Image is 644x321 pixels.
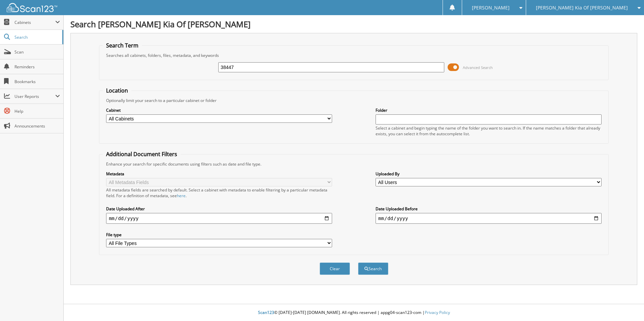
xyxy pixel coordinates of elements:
[376,171,602,177] label: Uploaded By
[106,213,332,224] input: start
[106,171,332,177] label: Metadata
[376,125,602,137] div: Select a cabinet and begin typing the name of the folder you want to search in. If the name match...
[14,20,55,25] span: Cabinets
[14,123,60,129] span: Announcements
[103,150,181,158] legend: Additional Document Filters
[14,94,55,99] span: User Reports
[463,65,493,70] span: Advanced Search
[14,34,59,40] span: Search
[376,213,602,224] input: end
[7,3,57,12] img: scan123-logo-white.svg
[106,232,332,238] label: File type
[536,6,628,10] span: [PERSON_NAME] Kia Of [PERSON_NAME]
[14,64,60,70] span: Reminders
[103,161,605,167] div: Enhance your search for specific documents using filters such as date and file type.
[103,98,605,103] div: Optionally limit your search to a particular cabinet or folder
[103,42,142,49] legend: Search Term
[358,262,388,275] button: Search
[425,310,450,315] a: Privacy Policy
[320,262,350,275] button: Clear
[14,49,60,55] span: Scan
[177,193,186,199] a: here
[64,305,644,321] div: © [DATE]-[DATE] [DOMAIN_NAME]. All rights reserved | appg04-scan123-com |
[610,289,644,321] iframe: Chat Widget
[376,107,602,113] label: Folder
[14,79,60,84] span: Bookmarks
[106,107,332,113] label: Cabinet
[258,310,274,315] span: Scan123
[106,187,332,199] div: All metadata fields are searched by default. Select a cabinet with metadata to enable filtering b...
[106,206,332,212] label: Date Uploaded After
[14,108,60,114] span: Help
[103,87,131,94] legend: Location
[376,206,602,212] label: Date Uploaded Before
[472,6,510,10] span: [PERSON_NAME]
[70,19,637,30] h1: Search [PERSON_NAME] Kia Of [PERSON_NAME]
[103,52,605,58] div: Searches all cabinets, folders, files, metadata, and keywords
